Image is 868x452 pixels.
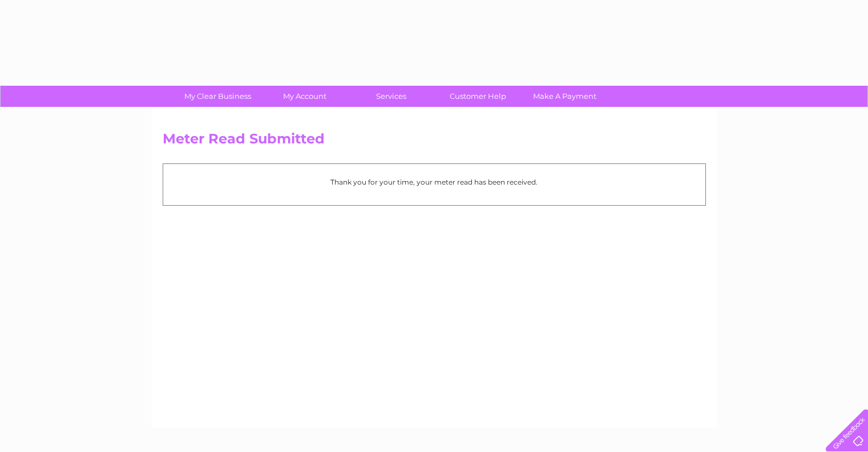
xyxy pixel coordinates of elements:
a: My Account [257,86,352,107]
a: Make A Payment [518,86,612,107]
p: Thank you for your time, your meter read has been received. [169,177,700,187]
h2: Meter Read Submitted [163,131,706,153]
a: Customer Help [431,86,525,107]
a: My Clear Business [171,86,265,107]
a: Services [344,86,438,107]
